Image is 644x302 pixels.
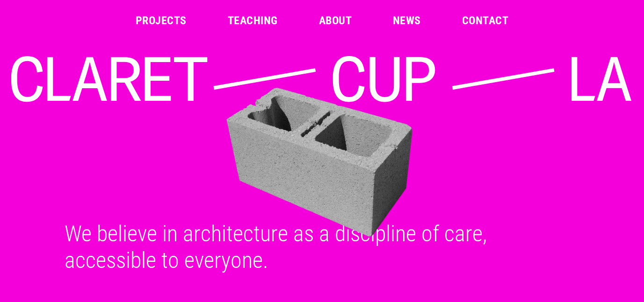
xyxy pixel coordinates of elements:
[53,220,591,274] div: We believe in architecture as a discipline of care, accessible to everyone.
[228,15,278,26] a: Teaching
[6,87,635,238] img: Cinder block
[318,15,351,26] a: About
[393,15,421,26] a: News
[462,15,508,26] a: Contact
[136,15,508,26] nav: Main Menu
[136,15,187,26] a: Projects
